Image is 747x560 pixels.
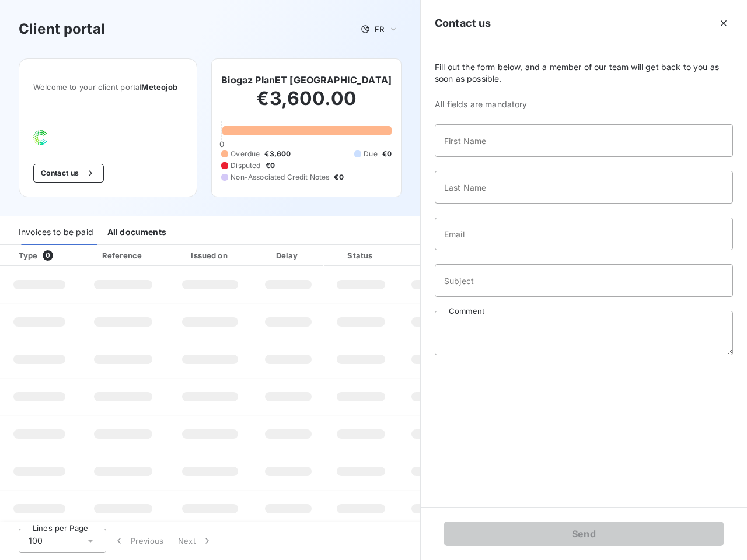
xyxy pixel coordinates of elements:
h2: €3,600.00 [221,87,392,122]
input: placeholder [435,218,733,250]
span: Welcome to your client portal [33,82,183,92]
span: 0 [219,139,224,149]
span: €0 [382,149,392,159]
span: Fill out the form below, and a member of our team will get back to you as soon as possible. [435,61,733,85]
span: 100 [29,535,43,547]
h5: Contact us [435,15,491,32]
span: Non-Associated Credit Notes [231,172,329,183]
div: Type [12,250,76,261]
div: All documents [107,220,166,245]
span: €0 [266,160,275,171]
span: €0 [334,172,343,183]
span: 0 [43,250,53,261]
button: Contact us [33,164,104,183]
input: placeholder [435,171,733,204]
button: Send [444,521,724,546]
input: placeholder [435,124,733,157]
span: Due [364,149,377,159]
div: Delay [255,250,322,261]
div: Reference [102,251,142,260]
span: FR [375,24,384,34]
img: Company logo [33,130,108,145]
span: Disputed [231,160,260,171]
span: All fields are mandatory [435,99,733,110]
h3: Client portal [19,19,105,40]
input: placeholder [435,264,733,297]
div: Issued on [170,250,250,261]
button: Previous [106,528,171,553]
div: Status [326,250,396,261]
button: Next [171,528,220,553]
span: Overdue [231,149,260,159]
span: Meteojob [141,82,177,92]
div: Amount [400,250,475,261]
div: Invoices to be paid [19,220,93,245]
h6: Biogaz PlanET [GEOGRAPHIC_DATA] [221,73,392,87]
span: €3,600 [264,149,291,159]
